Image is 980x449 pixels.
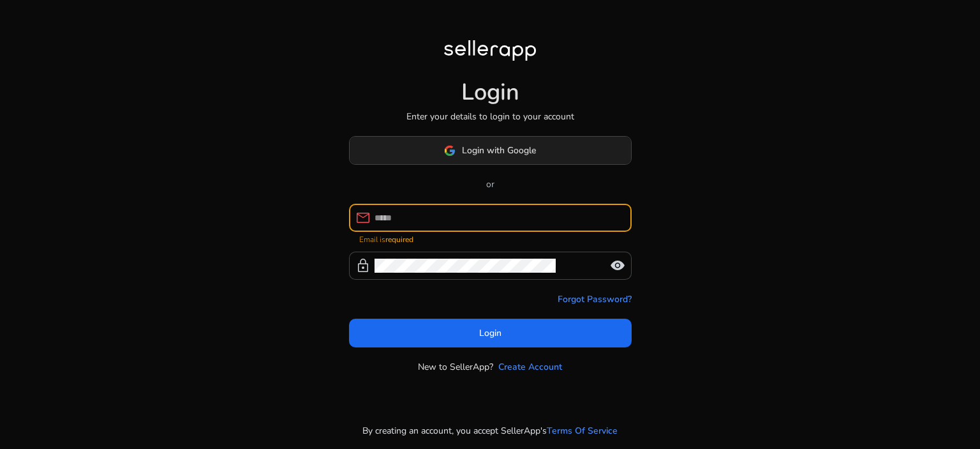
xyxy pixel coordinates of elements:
span: Login [479,326,501,340]
span: lock [355,258,371,273]
span: mail [355,210,371,225]
a: Terms Of Service [547,424,618,438]
p: New to SellerApp? [418,360,493,374]
span: visibility [610,258,625,273]
span: Login with Google [462,144,536,157]
button: Login [349,319,632,347]
mat-error: Email is [359,232,621,245]
button: Login with Google [349,136,632,165]
a: Create Account [498,360,562,374]
p: Enter your details to login to your account [406,110,574,123]
a: Forgot Password? [558,293,632,306]
h1: Login [461,79,519,106]
img: google-logo.svg [444,145,456,156]
strong: required [385,234,413,245]
p: or [349,178,632,191]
